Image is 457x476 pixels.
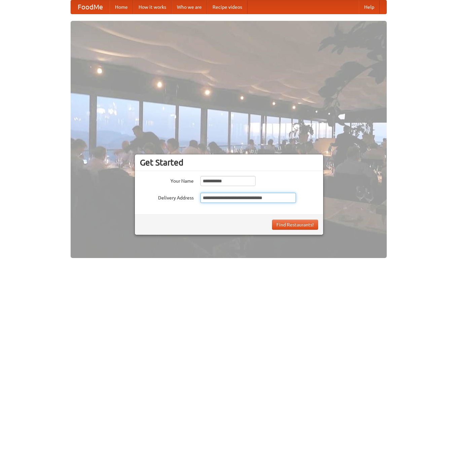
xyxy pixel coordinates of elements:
h3: Get Started [140,157,318,168]
a: Help [359,0,380,14]
label: Your Name [140,176,194,184]
a: How it works [133,0,172,14]
label: Delivery Address [140,193,194,201]
button: Find Restaurants! [272,220,318,230]
a: Home [110,0,133,14]
a: Who we are [172,0,207,14]
a: FoodMe [71,0,110,14]
a: Recipe videos [207,0,247,14]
